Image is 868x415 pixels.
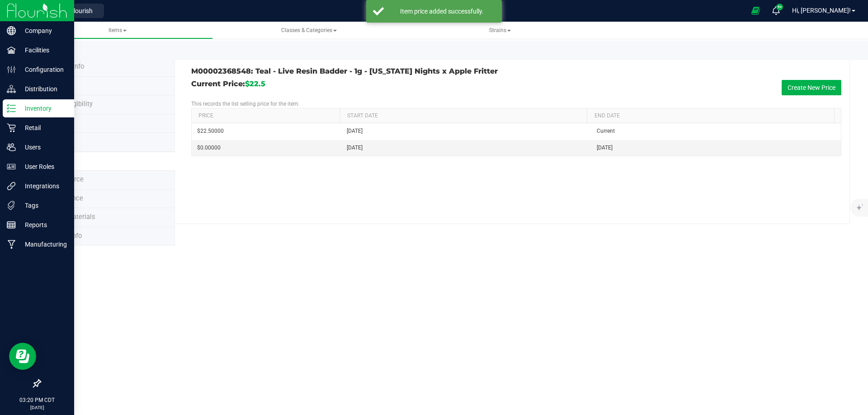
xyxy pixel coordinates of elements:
[7,162,16,171] inline-svg: User Roles
[489,27,511,33] span: Strains
[7,220,16,229] inline-svg: Reports
[7,143,16,152] inline-svg: Users
[7,182,16,191] inline-svg: Integrations
[7,46,16,55] inline-svg: Facilities
[7,240,16,249] inline-svg: Manufacturing
[347,127,363,135] span: [DATE]
[108,27,127,33] span: Items
[16,161,70,172] p: User Roles
[16,142,70,153] p: Users
[778,5,782,9] span: 9+
[16,103,70,114] p: Inventory
[16,239,70,250] p: Manufacturing
[389,7,495,16] div: Item price added successfully.
[9,343,36,370] iframe: Resource center
[245,79,265,88] span: $22.5
[197,127,224,135] span: $22.50000
[191,100,841,108] p: This records the list selling price for the item.
[16,122,70,133] p: Retail
[16,200,70,211] p: Tags
[7,201,16,210] inline-svg: Tags
[347,144,363,152] span: [DATE]
[16,219,70,230] p: Reports
[16,181,70,191] p: Integrations
[597,144,613,152] span: [DATE]
[7,26,16,35] inline-svg: Company
[16,45,70,56] p: Facilities
[597,127,615,135] span: Current
[7,104,16,113] inline-svg: Inventory
[16,25,70,36] p: Company
[7,84,16,93] inline-svg: Distribution
[792,7,851,14] span: Hi, [PERSON_NAME]!
[745,2,766,19] span: Open Ecommerce Menu
[197,144,221,152] span: $0.00000
[191,67,509,75] h3: M00002368548: Teal - Live Resin Badder - 1g - [US_STATE] Nights x Apple Fritter
[587,108,834,124] th: End Date
[782,80,841,95] button: Create New Price
[16,84,70,94] p: Distribution
[340,108,587,124] th: Start Date
[192,108,340,124] th: Price
[16,64,70,75] p: Configuration
[4,404,70,411] p: [DATE]
[4,396,70,404] p: 03:20 PM CDT
[7,65,16,74] inline-svg: Configuration
[7,123,16,132] inline-svg: Retail
[191,80,265,95] h3: Current Price:
[281,27,337,33] span: Classes & Categories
